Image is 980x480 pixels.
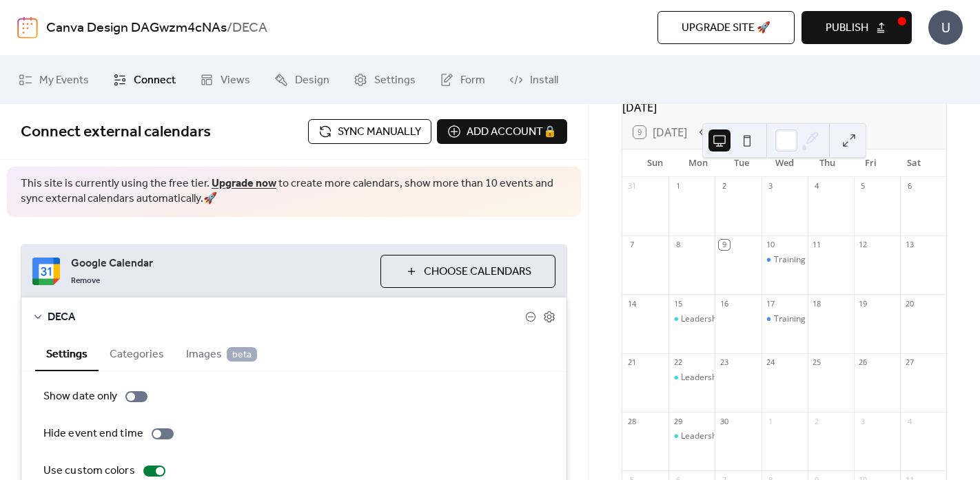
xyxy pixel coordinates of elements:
[39,72,89,89] span: My Events
[657,11,795,44] button: Upgrade site 🚀
[338,124,421,140] span: Sync manually
[626,298,637,309] div: 14
[774,313,837,325] div: Training Session
[48,309,525,326] span: DECA
[622,99,946,116] div: [DATE]
[766,357,776,368] div: 24
[21,117,211,147] span: Connect external calendars
[766,416,776,426] div: 1
[849,149,892,177] div: Fri
[673,298,683,309] div: 15
[719,416,729,426] div: 30
[719,240,729,250] div: 9
[904,298,915,309] div: 20
[904,240,915,250] div: 13
[668,313,715,325] div: Leadership Meeting
[892,149,935,177] div: Sat
[812,357,822,368] div: 25
[719,181,729,191] div: 2
[43,388,117,405] div: Show date only
[802,11,912,44] button: Publish
[812,240,822,250] div: 11
[71,255,369,272] span: Google Calendar
[626,357,637,368] div: 21
[8,61,99,98] a: My Events
[186,346,257,363] span: Images
[424,264,531,280] span: Choose Calendars
[626,181,637,191] div: 31
[32,258,60,285] img: google
[858,357,868,368] div: 26
[766,181,776,191] div: 3
[673,181,683,191] div: 1
[673,357,683,368] div: 22
[17,17,38,39] img: logo
[43,463,135,479] div: Use custom colors
[71,275,100,286] span: Remove
[668,430,715,442] div: Leadership Meeting
[904,181,915,191] div: 6
[774,254,837,266] div: Training Session
[264,61,340,98] a: Design
[99,336,175,370] button: Categories
[499,61,569,98] a: Install
[308,119,431,144] button: Sync manually
[812,181,822,191] div: 4
[227,15,232,41] b: /
[677,149,720,177] div: Mon
[719,357,729,368] div: 23
[858,181,868,191] div: 5
[668,372,715,384] div: Leadership Meeting
[858,298,868,309] div: 19
[343,61,426,98] a: Settings
[826,20,868,36] span: Publish
[633,149,677,177] div: Sun
[212,173,276,194] a: Upgrade now
[681,430,757,442] div: Leadership Meeting
[766,298,776,309] div: 17
[103,61,186,98] a: Connect
[762,313,808,325] div: Training Session
[904,416,915,426] div: 4
[763,149,806,177] div: Wed
[380,255,555,288] button: Choose Calendars
[46,15,227,41] a: Canva Design DAGwzm4cNAs
[626,416,637,426] div: 28
[682,20,770,36] span: Upgrade site 🚀
[673,240,683,250] div: 8
[673,416,683,426] div: 29
[21,176,567,207] span: This site is currently using the free tier. to create more calendars, show more than 10 events an...
[681,372,757,384] div: Leadership Meeting
[858,240,868,250] div: 12
[812,416,822,426] div: 2
[812,298,822,309] div: 18
[858,416,868,426] div: 3
[190,61,261,98] a: Views
[719,298,729,309] div: 16
[460,72,485,89] span: Form
[429,61,496,98] a: Form
[295,72,329,89] span: Design
[928,10,963,45] div: U
[904,357,915,368] div: 27
[35,336,99,371] button: Settings
[719,149,763,177] div: Tue
[681,313,757,325] div: Leadership Meeting
[175,336,268,370] button: Images beta
[221,72,250,89] span: Views
[43,426,143,442] div: Hide event end time
[806,149,849,177] div: Thu
[762,254,808,266] div: Training Session
[530,72,558,89] span: Install
[232,15,267,41] b: DECA
[766,240,776,250] div: 10
[374,72,416,89] span: Settings
[626,240,637,250] div: 7
[227,347,257,362] span: beta
[134,72,176,89] span: Connect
